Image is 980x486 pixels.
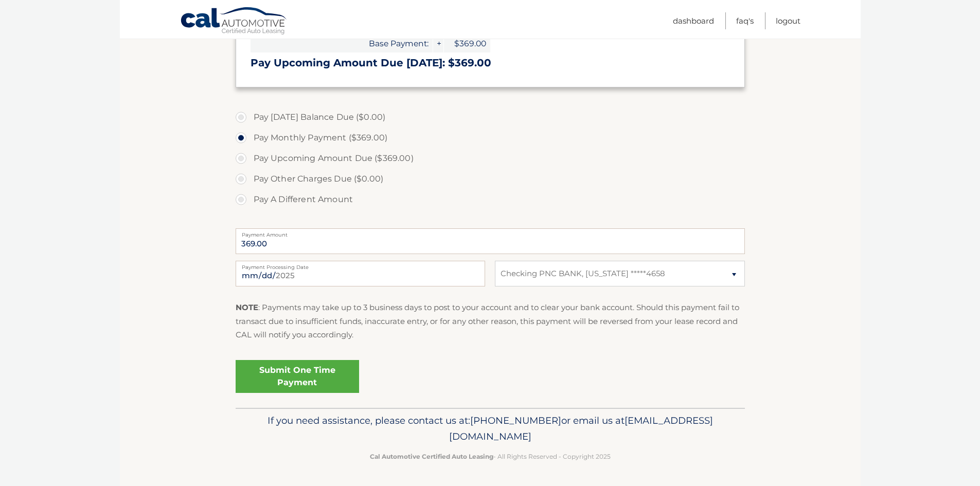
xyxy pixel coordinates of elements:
label: Payment Amount [236,228,745,237]
a: Dashboard [673,12,714,29]
a: Submit One Time Payment [236,360,359,393]
p: : Payments may take up to 3 business days to post to your account and to clear your bank account.... [236,301,745,341]
label: Pay Monthly Payment ($369.00) [236,128,745,148]
label: Pay Other Charges Due ($0.00) [236,169,745,189]
strong: NOTE [236,302,258,312]
span: $369.00 [444,34,490,52]
span: + [433,34,443,52]
a: Logout [776,12,800,29]
span: [PHONE_NUMBER] [470,415,561,426]
a: Cal Automotive [180,7,288,37]
label: Payment Processing Date [236,261,485,269]
p: - All Rights Reserved - Copyright 2025 [242,451,738,462]
label: Pay [DATE] Balance Due ($0.00) [236,107,745,128]
strong: Cal Automotive Certified Auto Leasing [370,453,493,460]
input: Payment Amount [236,228,745,254]
span: Base Payment: [251,34,433,52]
label: Pay Upcoming Amount Due ($369.00) [236,148,745,169]
label: Pay A Different Amount [236,189,745,210]
a: FAQ's [736,12,754,29]
h3: Pay Upcoming Amount Due [DATE]: $369.00 [251,57,730,69]
p: If you need assistance, please contact us at: or email us at [242,412,738,445]
input: Payment Date [236,261,485,286]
